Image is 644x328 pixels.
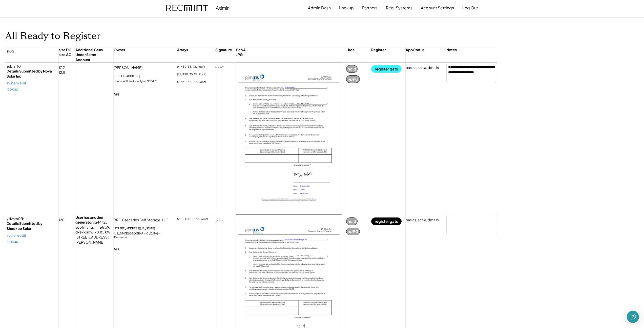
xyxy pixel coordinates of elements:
[7,49,14,60] div: slug
[346,228,360,235] button: reJPG
[346,217,358,225] button: hold
[236,63,342,214] img: sch-a-zubrsff0--20251009.jpg
[462,3,478,13] button: Log Out
[177,80,210,85] div: (9, 430, 35, 182, Roof)
[406,65,439,70] div: basics, sch a, details
[75,215,104,225] strong: User has another generator:
[114,65,146,73] div: [PERSON_NAME]
[627,311,639,323] div: Open Intercom Messenger
[339,3,354,13] button: Lookup
[177,73,210,78] div: (27, 430, 35, 92, Roof)
[371,47,386,59] div: Register
[346,75,360,83] button: reJPG
[177,217,212,223] div: (250, 480, 5, 168, Roof)
[114,226,159,231] div: [STREET_ADDRESS][US_STATE]
[215,47,232,59] div: Signature
[421,3,454,13] button: Account Settings
[446,47,457,59] div: Notes
[114,79,161,84] div: Prince William County — NOVEC
[59,47,71,59] div: size DC size AC
[7,221,57,231] div: Details Submitted by Shockoe Solar
[371,65,402,73] button: register gats
[114,231,177,239] div: [US_STATE][GEOGRAPHIC_DATA] — Dominion
[114,217,172,225] div: BRG Cascades Self Storage, LLC
[215,215,225,225] img: 1zofz0AAAAGSURBVAMAdmIZQF65Y+gAAAAASUVORK5CYII=
[5,30,101,42] h1: All Ready to Register
[114,47,125,59] div: Owner
[114,247,123,254] div: API
[166,5,208,11] img: recmint-logotype%403x.png
[114,74,144,79] div: [STREET_ADDRESS]
[346,47,355,59] div: Hree
[59,217,68,225] div: 120
[7,233,26,237] a: system edit
[7,64,57,69] div: zubrsff0
[7,87,18,91] a: lookup
[7,69,57,79] div: Details Submitted by Nova Solar Inc.
[406,217,439,223] div: basics, sch a, details
[59,65,69,75] div: 17.2 12.8
[308,3,331,13] button: Admin Dash
[362,3,378,13] button: Partners
[75,47,110,62] div: Additional Gens Under Same Account
[75,215,113,245] div: ig44lt2u, sopfmuhq, nhretnx9, dxexxxmv, 178.85 kW, [STREET_ADDRESS][PERSON_NAME]
[7,216,57,221] div: ydv6m0fb
[215,63,225,73] img: +WqYUQAAAAGSURBVAMAbvlMQP2e4pgAAAAASUVORK5CYII=
[386,3,412,13] button: Reg. Systems
[371,217,402,225] button: register gats
[236,47,246,59] div: Sch A JPG
[406,47,424,59] div: App Status
[177,47,188,59] div: Arrays
[7,240,18,243] a: lookup
[114,92,123,99] div: API
[346,65,358,73] button: hold
[216,5,230,11] div: Admin
[7,81,26,85] a: system edit
[177,65,209,70] div: (4, 430, 35, 92, Roof)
